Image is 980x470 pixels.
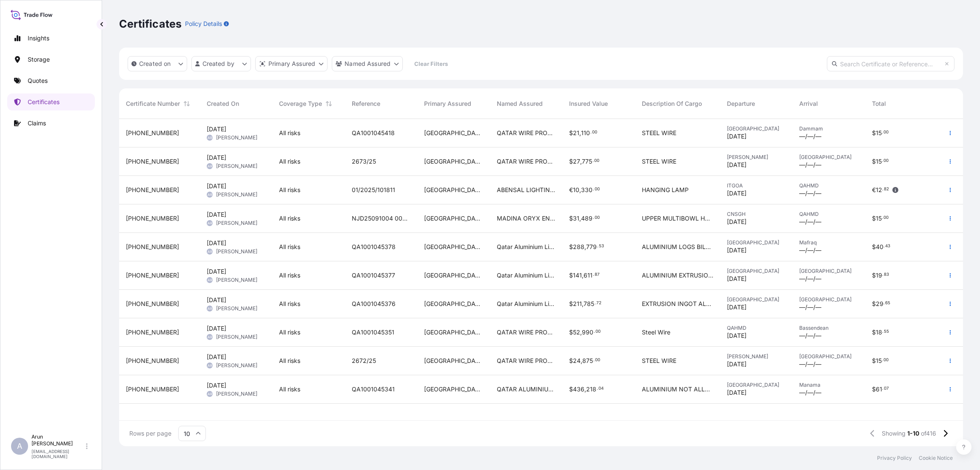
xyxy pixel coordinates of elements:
span: —/—/— [799,218,821,226]
span: EXTRUSION INGOT ALUMINIUM [642,300,713,308]
span: 65 [885,302,890,305]
span: [DATE] [727,189,746,198]
span: —/—/— [799,132,821,141]
span: [PERSON_NAME] [727,353,786,360]
span: [GEOGRAPHIC_DATA] [799,268,858,275]
span: ALUMINIUM NOT ALLOYED [642,385,713,394]
span: Qatar Aluminium Limited Company [497,300,556,308]
span: € [569,187,573,193]
span: 31 [573,215,579,221]
span: 12 [876,187,882,193]
span: —/—/— [799,331,821,340]
p: Storage [28,55,50,64]
span: CNSGH [727,211,786,218]
span: [GEOGRAPHIC_DATA] [424,300,483,308]
span: [PHONE_NUMBER] [126,271,179,280]
span: . [882,216,883,219]
span: 10 [573,187,579,193]
span: 00 [595,216,600,219]
span: 52 [573,329,580,335]
span: 1-10 [907,429,919,438]
span: AR [208,133,212,142]
span: Manama [799,382,858,388]
span: [PERSON_NAME] [216,362,257,369]
span: AR [208,276,212,284]
button: createdBy Filter options [191,56,251,71]
span: 00 [595,330,601,333]
span: $ [872,358,876,364]
span: 141 [573,272,582,278]
span: [DATE] [727,132,746,141]
span: Mafraq [799,239,858,246]
span: 00 [883,159,889,162]
span: . [882,131,883,134]
p: Quotes [28,76,48,85]
span: [PERSON_NAME] [216,277,257,283]
span: $ [569,130,573,136]
span: [DATE] [207,296,226,304]
span: 43 [885,245,890,248]
span: —/—/— [799,388,821,397]
span: $ [569,329,573,335]
span: [PHONE_NUMBER] [126,129,179,137]
span: All risks [279,243,300,251]
p: Cookie Notice [919,455,953,462]
span: QAHMD [799,211,858,218]
span: [GEOGRAPHIC_DATA] [424,129,483,137]
span: STEEL WIRE [642,157,676,166]
button: createdOn Filter options [128,56,187,71]
button: Clear Filters [407,57,455,71]
span: QATAR WIRE PRODUCTS CO LLC [497,357,556,365]
span: [GEOGRAPHIC_DATA] [727,382,786,388]
span: Dammam [799,125,858,132]
span: [DATE] [207,125,226,133]
span: . [882,273,883,276]
span: 55 [884,330,889,333]
p: Created by [202,59,235,68]
p: Clear Filters [414,59,448,68]
a: Certificates [7,93,95,110]
span: [DATE] [207,353,226,361]
span: 01/2025/101811 [352,186,395,194]
span: . [590,131,592,134]
span: All risks [279,328,300,337]
span: . [597,387,598,390]
span: , [582,301,584,307]
span: —/—/— [799,275,821,283]
span: 211 [573,301,582,307]
p: Privacy Policy [877,455,912,462]
span: 15 [876,215,882,221]
span: , [579,215,581,221]
span: 990 [582,329,593,335]
span: 611 [584,272,593,278]
span: 00 [595,359,600,362]
span: 779 [586,244,597,250]
span: 21 [573,130,579,136]
span: . [883,302,885,305]
span: 00 [883,216,889,219]
span: . [593,159,594,162]
span: Rows per page [129,429,171,438]
span: [GEOGRAPHIC_DATA] [424,385,483,394]
span: NJD25091004 006 DATE:[DATE] [352,214,410,223]
span: Named Assured [497,99,543,108]
span: [GEOGRAPHIC_DATA] [424,157,483,166]
span: $ [569,358,573,364]
p: Named Assured [345,59,390,68]
span: $ [872,329,876,335]
span: . [593,273,594,276]
p: Claims [28,119,46,127]
span: 875 [582,358,593,364]
span: . [882,359,883,362]
span: ABENSAL LIGHTING LLC [497,186,556,194]
span: 2673/25 [352,157,376,166]
p: [EMAIL_ADDRESS][DOMAIN_NAME] [31,449,84,459]
span: 00 [883,359,889,362]
span: QATAR WIRE PRODUCTS CO LLC [497,129,556,137]
span: All risks [279,214,300,223]
span: [DATE] [207,239,226,247]
p: Primary Assured [268,59,315,68]
span: , [579,130,581,136]
span: 29 [876,301,883,307]
button: Sort [324,99,334,109]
